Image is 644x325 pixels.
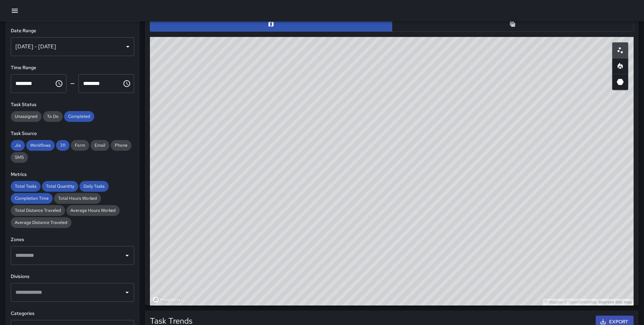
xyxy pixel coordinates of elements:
[612,74,628,90] button: 3D Heatmap
[11,193,53,204] div: Completion Time
[52,77,66,90] button: Choose time, selected time is 12:00 AM
[11,111,42,122] div: Unassigned
[612,58,628,74] button: Heatmap
[66,205,120,216] div: Average Hours Worked
[120,77,133,90] button: Choose time, selected time is 11:59 PM
[66,207,120,213] span: Average Hours Worked
[42,181,78,192] div: Total Quantity
[150,17,392,32] button: Map
[11,220,71,225] span: Average Distance Traveled
[11,130,134,137] h6: Task Source
[42,183,78,189] span: Total Quantity
[122,251,132,260] button: Open
[11,152,28,163] div: SMS
[91,142,109,148] span: Email
[11,183,41,189] span: Total Tasks
[11,101,134,108] h6: Task Status
[11,27,134,35] h6: Date Range
[11,217,71,228] div: Average Distance Traveled
[54,195,101,201] span: Total Hours Worked
[54,193,101,204] div: Total Hours Worked
[56,140,69,151] div: 311
[71,140,89,151] div: Form
[122,288,132,297] button: Open
[11,207,65,213] span: Total Distance Traveled
[64,113,94,119] span: Completed
[26,140,55,151] div: Workflows
[11,236,134,243] h6: Zones
[268,21,274,28] svg: Map
[91,140,109,151] div: Email
[11,140,25,151] div: Jia
[71,142,89,148] span: Form
[64,111,94,122] div: Completed
[11,113,42,119] span: Unassigned
[616,78,624,86] svg: 3D Heatmap
[11,181,41,192] div: Total Tasks
[111,142,131,148] span: Phone
[612,42,628,58] button: Scatterplot
[616,62,624,70] svg: Heatmap
[509,21,516,28] svg: Table
[11,310,134,317] h6: Categories
[11,64,134,72] h6: Time Range
[11,195,53,201] span: Completion Time
[111,140,131,151] div: Phone
[79,183,109,189] span: Daily Tasks
[56,142,69,148] span: 311
[11,142,25,148] span: Jia
[43,113,63,119] span: To Do
[43,111,63,122] div: To Do
[11,171,134,178] h6: Metrics
[11,154,28,160] span: SMS
[11,37,134,56] div: [DATE] - [DATE]
[79,181,109,192] div: Daily Tasks
[26,142,55,148] span: Workflows
[11,205,65,216] div: Total Distance Traveled
[11,273,134,280] h6: Divisions
[392,17,634,32] button: Table
[616,46,624,54] svg: Scatterplot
